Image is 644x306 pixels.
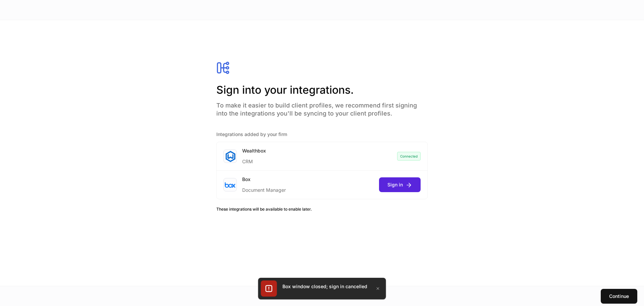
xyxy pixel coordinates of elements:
div: Wealthbox [242,147,266,154]
div: Continue [609,293,629,300]
div: Sign in [387,181,412,188]
div: Box [242,176,286,183]
button: Continue [601,289,637,304]
div: Box window closed; sign in cancelled [282,283,367,290]
h5: Integrations added by your firm [216,131,428,138]
h2: Sign into your integrations. [216,83,428,97]
div: Connected [397,152,421,161]
div: Document Manager [242,183,286,193]
div: CRM [242,154,266,165]
h4: To make it easier to build client profiles, we recommend first signing into the integrations you'... [216,97,428,118]
h6: These integrations will be available to enable later. [216,206,428,212]
button: Sign in [379,177,421,192]
img: oYqM9ojoZLfzCHUefNbBcWHcyDPbQKagtYciMC8pFl3iZXy3dU33Uwy+706y+0q2uJ1ghNQf2OIHrSh50tUd9HaB5oMc62p0G... [225,182,235,188]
